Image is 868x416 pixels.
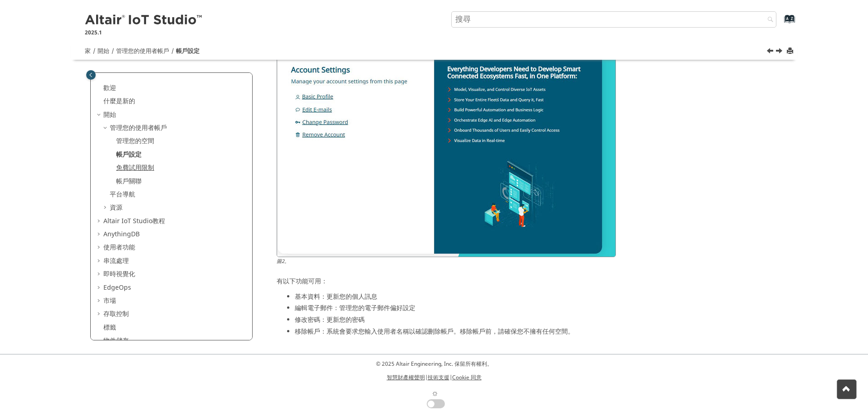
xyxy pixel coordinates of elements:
[767,47,775,57] a: 上一主題：管理您的空間
[295,315,365,325] font: 修改密碼：更新您的密碼
[428,373,449,382] a: 技術支援
[116,150,141,159] a: 帳戶設定
[277,20,616,257] img: account_settings_options.JPG
[756,11,781,29] button: 搜尋
[85,13,204,28] img: Altair 物聯網工作室
[282,258,284,265] font: 2
[110,123,167,133] a: 管理您的使用者帳戶
[431,387,439,399] font: ☼
[103,230,140,239] a: AnythingDB
[71,39,797,60] nav: 工具
[122,243,135,252] font: 功能
[103,83,116,93] a: 歡迎
[451,11,777,28] input: 搜尋查詢
[425,373,428,382] font: |
[96,310,103,319] span: 擴張 存取控制
[116,47,169,55] a: 管理您的使用者帳戶
[103,96,135,106] a: 什麼是新的
[98,47,109,55] a: 開始
[376,360,493,368] font: © 2025 Altair Engineering, Inc. 保留所有權利。
[85,29,102,37] font: 2025.1
[277,277,327,286] font: 有以下功能可用：
[295,303,415,313] font: 編輯電子郵件：管理您的電子郵件偏好設定
[85,47,91,55] a: 家
[295,327,574,336] font: 移除帳戶：系統會要求您輸入使用者名稱以確認刪除帳戶。移除帳戶前，請確保您不擁有任何空間。
[86,70,96,80] button: 切換發佈內容表
[96,84,247,412] ul: 目錄
[152,216,165,226] font: 教程
[387,373,425,382] a: 智慧財產權聲明
[103,283,131,292] a: EdgeOps
[776,47,784,57] a: 下一主題：免費試用限制
[103,110,116,120] a: 開始
[96,243,103,252] span: 擴張 使用者功能
[116,163,154,172] a: 免費試用限制
[277,258,282,265] font: 圖
[102,203,110,212] span: 擴張 資源
[116,136,154,146] a: 管理您的空間
[103,216,152,226] font: Altair IoT Studio
[284,258,289,265] font: 。
[103,216,165,226] a: Altair IoT Studio教程
[103,336,129,345] a: 物件儲存
[96,217,103,226] span: 擴張 Altair IoT Studio教程
[116,177,141,186] a: 帳戶關聯
[103,309,129,319] a: 存取控制
[295,292,377,301] font: 基本資料：更新您的個人訊息
[423,387,445,408] label: 更改為深色/淺色主題
[103,243,135,252] a: 使用者功能
[96,230,103,239] span: 擴張 AnythingDB
[110,203,122,212] a: 資源
[96,110,103,120] span: 坍塌 開始
[103,323,116,332] a: 標籤
[96,296,103,306] span: 擴張 市場
[103,296,116,306] a: 市場
[176,47,200,55] a: 帳戶設定
[103,256,129,266] a: 串流處理
[96,270,103,279] span: 擴張 即時視覺化
[96,257,103,266] span: 擴張 串流處理
[452,373,482,382] font: Cookie 同意
[110,190,135,199] a: 平台導航
[770,19,790,28] a: 前往索引術語頁面
[103,243,122,252] font: 使用者
[96,283,103,292] span: 擴張 EdgeOps
[449,373,452,382] font: |
[103,269,135,279] a: 即時視覺化
[787,45,795,57] button: 列印此頁
[102,124,110,133] span: 坍塌 管理您的使用者帳戶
